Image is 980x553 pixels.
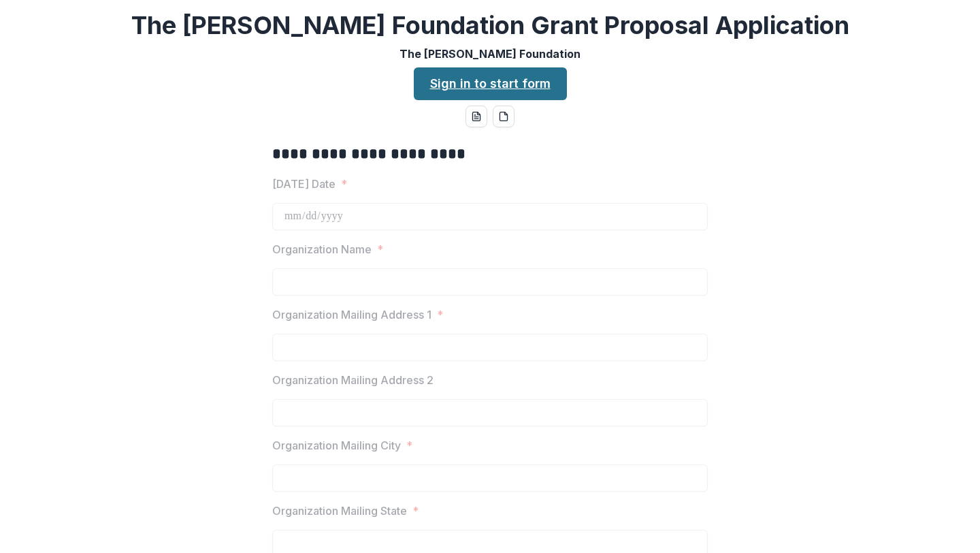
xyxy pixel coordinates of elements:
p: Organization Mailing Address 2 [272,372,434,388]
p: Organization Mailing Address 1 [272,306,431,323]
p: The [PERSON_NAME] Foundation [399,46,581,62]
button: pdf-download [493,106,514,127]
p: Organization Mailing State [272,503,407,519]
a: Sign in to start form [414,67,567,100]
h2: The [PERSON_NAME] Foundation Grant Proposal Application [131,11,849,40]
p: Organization Name [272,241,372,257]
button: word-download [465,106,487,127]
p: Organization Mailing City [272,437,401,454]
p: [DATE] Date [272,176,336,192]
